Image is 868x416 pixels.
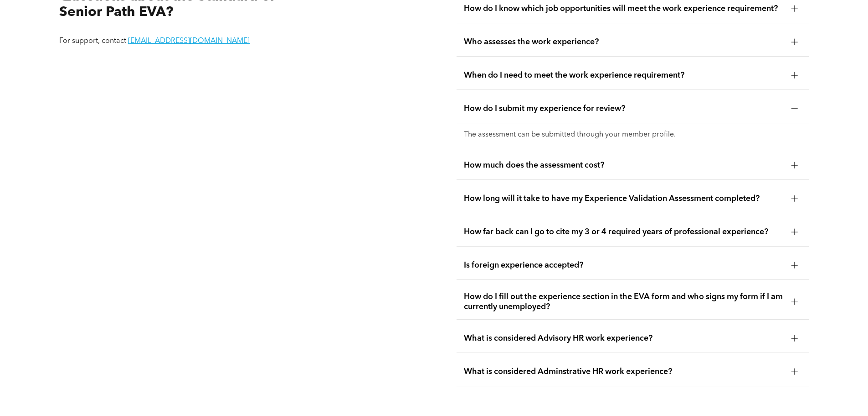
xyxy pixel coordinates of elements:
span: How do I know which job opportunities will meet the work experience requirement? [464,4,784,14]
span: How do I submit my experience for review? [464,104,784,114]
span: For support, contact [59,37,126,45]
span: How long will it take to have my Experience Validation Assessment completed? [464,194,784,204]
p: The assessment can be submitted through your member profile. [464,131,801,139]
span: How far back can I go to cite my 3 or 4 required years of professional experience? [464,227,784,237]
span: What is considered Adminstrative HR work experience? [464,367,784,377]
span: How do I fill out the experience section in the EVA form and who signs my form if I am currently ... [464,292,784,312]
span: What is considered Advisory HR work experience? [464,333,784,343]
span: Is foreign experience accepted? [464,260,784,270]
a: [EMAIL_ADDRESS][DOMAIN_NAME] [128,37,250,45]
span: How much does the assessment cost? [464,160,784,170]
span: When do I need to meet the work experience requirement? [464,70,784,80]
span: Who assesses the work experience? [464,37,784,47]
